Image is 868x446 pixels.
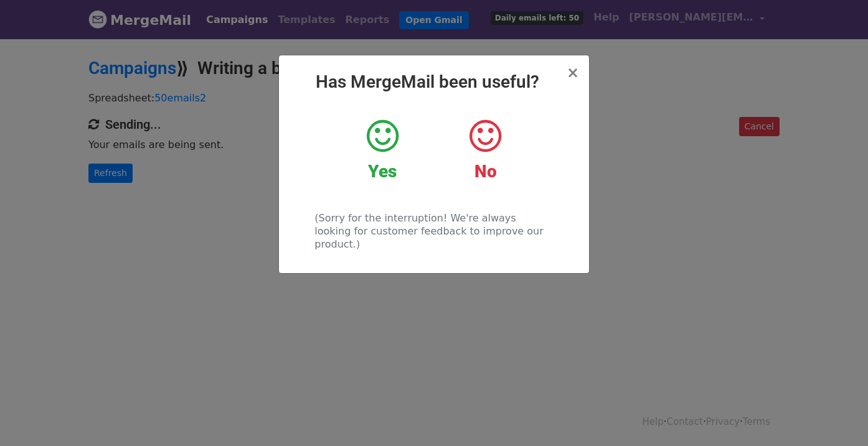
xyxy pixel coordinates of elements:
[474,161,497,182] strong: No
[567,64,579,81] span: ×
[289,72,579,93] h2: Has MergeMail been useful?
[567,65,579,80] button: Close
[443,118,527,182] a: No
[314,211,553,251] p: (Sorry for the interruption! We're always looking for customer feedback to improve our product.)
[341,118,425,182] a: Yes
[368,161,397,182] strong: Yes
